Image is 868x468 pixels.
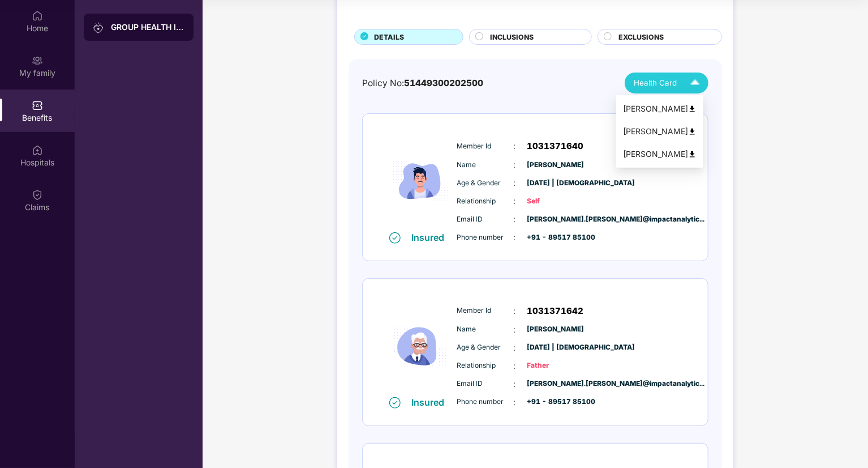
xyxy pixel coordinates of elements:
[389,397,401,409] img: svg+xml;base64,PHN2ZyB4bWxucz0iaHR0cDovL3d3dy53My5vcmcvMjAwMC9zdmciIHdpZHRoPSIxNiIgaGVpZ2h0PSIxNi...
[32,10,43,22] img: svg+xml;base64,PHN2ZyBpZD0iSG9tZSIgeG1sbnM9Imh0dHA6Ly93d3cudzMub3JnLzIwMDAvc3ZnIiB3aWR0aD0iMjAiIG...
[514,213,516,226] span: :
[412,397,452,408] div: Insured
[514,324,516,336] span: :
[527,196,584,207] span: Self
[527,342,584,353] span: [DATE] | [DEMOGRAPHIC_DATA]
[514,231,516,244] span: :
[688,150,697,159] img: svg+xml;base64,PHN2ZyB4bWxucz0iaHR0cDovL3d3dy53My5vcmcvMjAwMC9zdmciIHdpZHRoPSI0OCIgaGVpZ2h0PSI0OC...
[32,55,43,66] img: svg+xml;base64,PHN2ZyB3aWR0aD0iMjAiIGhlaWdodD0iMjAiIHZpZXdCb3g9IjAgMCAyMCAyMCIgZmlsbD0ibm9uZSIgeG...
[457,342,514,353] span: Age & Gender
[457,214,514,225] span: Email ID
[623,125,697,138] div: [PERSON_NAME]
[527,397,584,407] span: +91 - 89517 85100
[527,324,584,335] span: [PERSON_NAME]
[514,177,516,189] span: :
[32,189,43,201] img: svg+xml;base64,PHN2ZyBpZD0iQ2xhaW0iIHhtbG5zPSJodHRwOi8vd3d3LnczLm9yZy8yMDAwL3N2ZyIgd2lkdGg9IjIwIi...
[514,396,516,409] span: :
[514,140,516,152] span: :
[527,139,584,153] span: 1031371640
[527,378,584,389] span: [PERSON_NAME].[PERSON_NAME]@impactanalytic...
[111,22,184,33] div: GROUP HEALTH INSURANCE
[685,73,705,93] img: Icuh8uwCUCF+XjCZyLQsAKiDCM9HiE6CMYmKQaPGkZKaA32CAAACiQcFBJY0IsAAAAASUVORK5CYII=
[514,378,516,390] span: :
[623,103,697,115] div: [PERSON_NAME]
[412,232,452,243] div: Insured
[527,214,584,225] span: [PERSON_NAME].[PERSON_NAME]@impactanalytic...
[514,305,516,317] span: :
[514,159,516,171] span: :
[527,304,584,318] span: 1031371642
[457,196,514,207] span: Relationship
[457,360,514,371] span: Relationship
[514,195,516,207] span: :
[623,148,697,160] div: [PERSON_NAME]
[457,305,514,316] span: Member Id
[93,22,104,33] img: svg+xml;base64,PHN2ZyB3aWR0aD0iMjAiIGhlaWdodD0iMjAiIHZpZXdCb3g9IjAgMCAyMCAyMCIgZmlsbD0ibm9uZSIgeG...
[457,324,514,335] span: Name
[688,105,697,113] img: svg+xml;base64,PHN2ZyB4bWxucz0iaHR0cDovL3d3dy53My5vcmcvMjAwMC9zdmciIHdpZHRoPSI0OCIgaGVpZ2h0PSI0OC...
[389,232,401,244] img: svg+xml;base64,PHN2ZyB4bWxucz0iaHR0cDovL3d3dy53My5vcmcvMjAwMC9zdmciIHdpZHRoPSIxNiIgaGVpZ2h0PSIxNi...
[688,127,697,136] img: svg+xml;base64,PHN2ZyB4bWxucz0iaHR0cDovL3d3dy53My5vcmcvMjAwMC9zdmciIHdpZHRoPSI0OCIgaGVpZ2h0PSI0OC...
[457,178,514,189] span: Age & Gender
[490,32,534,42] span: INCLUSIONS
[527,178,584,189] span: [DATE] | [DEMOGRAPHIC_DATA]
[404,78,483,88] span: 51449300202500
[32,144,43,156] img: svg+xml;base64,PHN2ZyBpZD0iSG9zcGl0YWxzIiB4bWxucz0iaHR0cDovL3d3dy53My5vcmcvMjAwMC9zdmciIHdpZHRoPS...
[527,160,584,171] span: [PERSON_NAME]
[527,360,584,371] span: Father
[457,232,514,243] span: Phone number
[457,160,514,171] span: Name
[386,296,454,396] img: icon
[625,73,708,93] button: Health Card
[457,141,514,152] span: Member Id
[514,342,516,354] span: :
[457,397,514,407] span: Phone number
[514,360,516,372] span: :
[362,76,483,90] div: Policy No:
[32,100,43,111] img: svg+xml;base64,PHN2ZyBpZD0iQmVuZWZpdHMiIHhtbG5zPSJodHRwOi8vd3d3LnczLm9yZy8yMDAwL3N2ZyIgd2lkdGg9Ij...
[374,32,404,42] span: DETAILS
[386,131,454,231] img: icon
[527,232,584,243] span: +91 - 89517 85100
[457,378,514,389] span: Email ID
[618,32,664,42] span: EXCLUSIONS
[634,77,677,89] span: Health Card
